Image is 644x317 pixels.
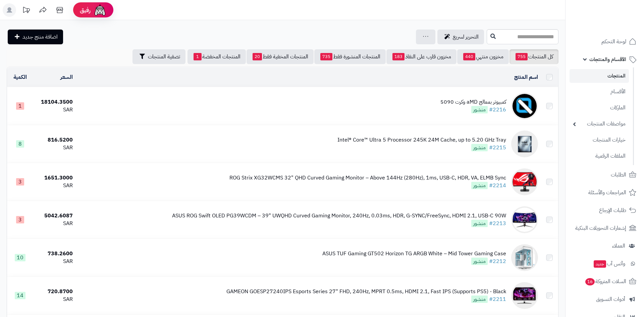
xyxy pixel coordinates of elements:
[511,282,538,309] img: GAMEON GOESP27240IPS Esports Series 27" FHD, 240Hz, MPRT 0.5ms, HDMI 2.1, Fast IPS (Supports PS5)...
[471,106,488,113] span: منشور
[36,182,73,190] div: SAR
[570,256,640,272] a: وآتس آبجديد
[489,295,506,303] a: #2211
[516,53,528,60] span: 755
[570,220,640,236] a: إشعارات التحويلات البنكية
[386,49,457,64] a: مخزون قارب على النفاذ183
[489,144,506,152] a: #2215
[15,254,25,261] span: 10
[36,98,73,106] div: 18104.3500
[599,206,626,215] span: طلبات الإرجاع
[570,238,640,254] a: العملاء
[570,85,629,99] a: الأقسام
[80,6,91,14] span: رفيق
[570,101,629,115] a: الماركات
[229,174,506,182] div: ROG Strix XG32WCMS 32" QHD Curved Gaming Monitor – Above 144Hz (280Hz), 1ms, USB-C, HDR, VA, ELMB...
[93,3,107,17] img: ai-face.png
[471,296,488,303] span: منشور
[36,212,73,220] div: 5042.6087
[570,34,640,50] a: لوحة التحكم
[511,244,538,271] img: ASUS TUF Gaming GT502 Horizon TG ARGB White – Mid Tower Gaming Case
[16,178,24,186] span: 3
[514,73,538,81] a: اسم المنتج
[509,49,558,64] a: كل المنتجات755
[392,53,405,60] span: 183
[585,278,595,285] span: 16
[36,136,73,144] div: 816.5200
[16,140,24,148] span: 8
[489,257,506,265] a: #2212
[589,55,626,64] span: الأقسام والمنتجات
[132,49,185,64] button: تصفية المنتجات
[187,49,246,64] a: المنتجات المخفضة1
[593,259,625,268] span: وآتس آب
[511,130,538,157] img: Intel® Core™ Ultra 5 Processor 245K 24M Cache, up to 5.20 GHz Tray
[194,53,202,60] span: 1
[511,206,538,233] img: ASUS ROG Swift OLED PG39WCDM – 39" UWQHD Curved Gaming Monitor, 240Hz, 0.03ms, HDR, G-SYNC/FreeSy...
[36,174,73,182] div: 1651.3000
[471,220,488,227] span: منشور
[471,182,488,189] span: منشور
[22,33,58,41] span: اضافة منتج جديد
[570,133,629,147] a: خيارات المنتجات
[588,188,626,197] span: المراجعات والأسئلة
[612,241,625,251] span: العملاء
[570,291,640,307] a: أدوات التسويق
[611,170,626,179] span: الطلبات
[322,250,506,258] div: ASUS TUF Gaming GT502 Horizon TG ARGB White – Mid Tower Gaming Case
[320,53,332,60] span: 735
[15,292,25,299] span: 14
[148,53,180,61] span: تصفية المنتجات
[453,33,479,41] span: التحرير لسريع
[471,144,488,151] span: منشور
[226,288,506,296] div: GAMEON GOESP27240IPS Esports Series 27" FHD, 240Hz, MPRT 0.5ms, HDMI 2.1, Fast IPS (Supports PS5)...
[489,106,506,114] a: #2216
[570,184,640,201] a: المراجعات والأسئلة
[60,73,73,81] a: السعر
[598,5,638,19] img: logo-2.png
[570,202,640,218] a: طلبات الإرجاع
[601,37,626,46] span: لوحة التحكم
[247,49,314,64] a: المنتجات المخفية فقط20
[13,73,27,81] a: الكمية
[36,220,73,227] div: SAR
[172,212,506,220] div: ASUS ROG Swift OLED PG39WCDM – 39" UWQHD Curved Gaming Monitor, 240Hz, 0.03ms, HDR, G-SYNC/FreeSy...
[16,216,24,223] span: 3
[575,223,626,233] span: إشعارات التحويلات البنكية
[570,167,640,183] a: الطلبات
[18,3,35,18] a: تحديثات المنصة
[511,168,538,195] img: ROG Strix XG32WCMS 32" QHD Curved Gaming Monitor – Above 144Hz (280Hz), 1ms, USB-C, HDR, VA, ELMB...
[489,181,506,190] a: #2214
[437,30,484,44] a: التحرير لسريع
[36,258,73,265] div: SAR
[489,219,506,227] a: #2213
[585,277,626,286] span: السلات المتروكة
[337,136,506,144] div: Intel® Core™ Ultra 5 Processor 245K 24M Cache, up to 5.20 GHz Tray
[457,49,509,64] a: مخزون منتهي440
[570,149,629,163] a: الملفات الرقمية
[253,53,262,60] span: 20
[16,102,24,110] span: 1
[594,260,606,268] span: جديد
[314,49,386,64] a: المنتجات المنشورة فقط735
[36,250,73,258] div: 738.2600
[596,295,625,304] span: أدوات التسويق
[570,69,629,83] a: المنتجات
[36,106,73,114] div: SAR
[511,93,538,119] img: كمبيوتر بمعالج aMD وكرت 5090
[36,296,73,303] div: SAR
[471,258,488,265] span: منشور
[440,98,506,106] div: كمبيوتر بمعالج aMD وكرت 5090
[570,273,640,289] a: السلات المتروكة16
[8,30,63,44] a: اضافة منتج جديد
[463,53,475,60] span: 440
[570,117,629,131] a: مواصفات المنتجات
[36,288,73,296] div: 720.8700
[36,144,73,152] div: SAR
